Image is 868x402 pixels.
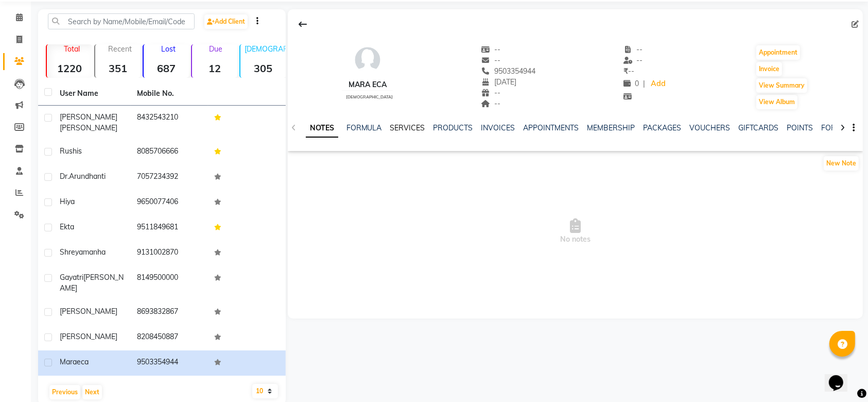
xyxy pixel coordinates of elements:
[245,44,286,54] p: [DEMOGRAPHIC_DATA]
[49,385,80,399] button: Previous
[787,123,813,132] a: POINTS
[288,180,863,283] span: No notes
[342,79,393,90] div: mara eca
[390,123,425,132] a: SERVICES
[433,123,473,132] a: PRODUCTS
[99,44,141,54] p: Recent
[131,215,208,241] td: 9511849681
[481,88,500,97] span: --
[352,44,383,75] img: avatar
[623,66,628,76] span: ₹
[78,146,82,156] span: s
[481,66,535,76] span: 9503354944
[587,123,635,132] a: MEMBERSHIP
[623,66,634,76] span: --
[240,62,286,75] strong: 305
[60,172,106,181] span: dr.arundhanti
[131,241,208,266] td: 9131002870
[756,62,782,76] button: Invoice
[144,62,189,75] strong: 687
[739,123,779,132] a: GIFTCARDS
[77,357,89,366] span: eca
[192,62,237,75] strong: 12
[82,385,102,399] button: Next
[131,350,208,376] td: 9503354944
[643,78,645,89] span: |
[131,106,208,140] td: 8432543210
[481,45,500,54] span: --
[60,197,75,206] span: hiya
[131,300,208,325] td: 8693832867
[148,44,189,54] p: Lost
[204,14,248,29] a: Add Client
[194,44,237,54] p: Due
[690,123,731,132] a: VOUCHERS
[131,190,208,215] td: 9650077406
[131,165,208,190] td: 7057234392
[824,156,859,171] button: New Note
[481,123,515,132] a: INVOICES
[756,95,797,109] button: View Album
[306,119,338,138] a: NOTES
[60,247,83,257] span: shreya
[481,99,500,108] span: --
[131,140,208,165] td: 8085706666
[292,14,314,34] div: Back to Client
[131,82,208,106] th: Mobile No.
[60,332,117,341] span: [PERSON_NAME]
[623,45,643,54] span: --
[623,56,643,65] span: --
[644,123,682,132] a: PACKAGES
[346,94,393,99] span: [DEMOGRAPHIC_DATA]
[47,62,92,75] strong: 1220
[524,123,579,132] a: APPOINTMENTS
[48,13,195,29] input: Search by Name/Mobile/Email/Code
[95,62,141,75] strong: 351
[131,325,208,350] td: 8208450887
[756,45,800,60] button: Appointment
[51,44,92,54] p: Total
[60,123,117,132] span: [PERSON_NAME]
[60,273,124,293] span: [PERSON_NAME]
[131,266,208,300] td: 8149500000
[60,222,74,231] span: ekta
[649,77,667,91] a: Add
[481,77,516,87] span: [DATE]
[623,79,639,88] span: 0
[60,357,77,366] span: mara
[825,361,858,392] iframe: chat widget
[60,146,78,156] span: rushi
[60,307,117,316] span: [PERSON_NAME]
[756,78,807,93] button: View Summary
[481,56,500,65] span: --
[822,123,847,132] a: FORMS
[60,112,117,122] span: [PERSON_NAME]
[60,273,83,282] span: gayatri
[54,82,131,106] th: User Name
[346,123,382,132] a: FORMULA
[83,247,106,257] span: manha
